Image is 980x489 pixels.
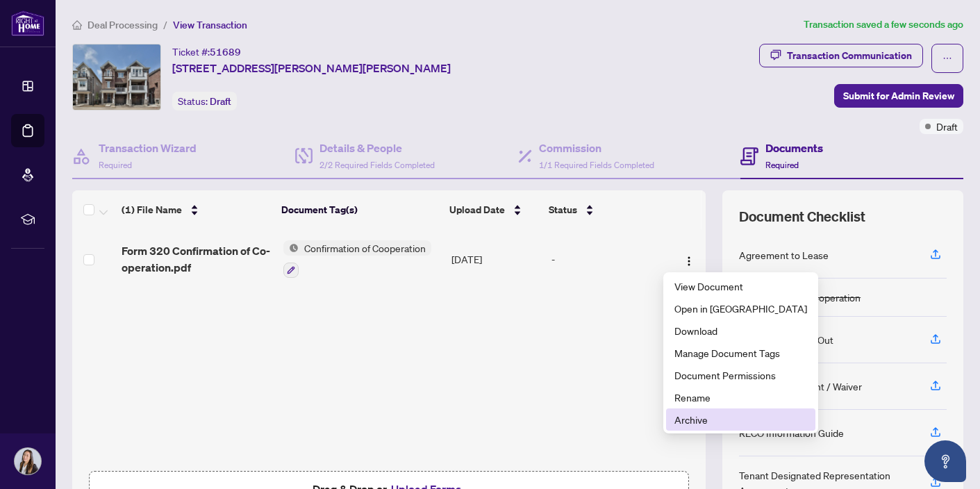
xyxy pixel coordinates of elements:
[210,95,231,108] span: Draft
[72,20,82,30] span: home
[116,190,276,229] th: (1) File Name
[759,44,923,67] button: Transaction Communication
[765,160,799,170] span: Required
[843,85,954,107] span: Submit for Admin Review
[444,190,543,229] th: Upload Date
[674,390,807,405] span: Rename
[283,240,299,256] img: Status Icon
[924,440,966,482] button: Open asap
[549,202,577,217] span: Status
[299,240,431,256] span: Confirmation of Cooperation
[942,53,952,63] span: ellipsis
[674,323,807,338] span: Download
[163,17,167,33] li: /
[674,412,807,427] span: Archive
[88,19,158,31] span: Deal Processing
[172,44,241,60] div: Ticket #:
[173,19,247,31] span: View Transaction
[276,190,444,229] th: Document Tag(s)
[683,256,695,267] img: Logo
[539,160,654,170] span: 1/1 Required Fields Completed
[122,242,272,276] span: Form 320 Confirmation of Co-operation.pdf
[543,190,667,229] th: Status
[787,44,912,67] div: Transaction Communication
[739,247,829,263] div: Agreement to Lease
[674,367,807,383] span: Document Permissions
[11,10,44,36] img: logo
[446,229,546,289] td: [DATE]
[283,240,431,278] button: Status IconConfirmation of Cooperation
[15,448,41,474] img: Profile Icon
[804,17,963,33] article: Transaction saved a few seconds ago
[936,119,958,134] span: Draft
[674,301,807,316] span: Open in [GEOGRAPHIC_DATA]
[539,140,654,156] h4: Commission
[449,202,505,217] span: Upload Date
[210,46,241,58] span: 51689
[765,140,823,156] h4: Documents
[834,84,963,108] button: Submit for Admin Review
[172,92,237,110] div: Status:
[172,60,451,76] span: [STREET_ADDRESS][PERSON_NAME][PERSON_NAME]
[99,160,132,170] span: Required
[99,140,197,156] h4: Transaction Wizard
[73,44,160,110] img: IMG-W12329393_1.jpg
[551,251,665,267] div: -
[319,160,435,170] span: 2/2 Required Fields Completed
[674,345,807,360] span: Manage Document Tags
[122,202,182,217] span: (1) File Name
[678,248,700,270] button: Logo
[674,279,807,294] span: View Document
[319,140,435,156] h4: Details & People
[739,207,865,226] span: Document Checklist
